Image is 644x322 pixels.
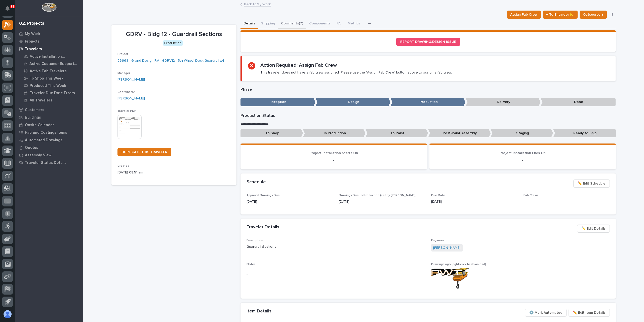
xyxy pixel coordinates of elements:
[428,129,491,137] p: Post-Paint Assembly
[524,194,538,197] span: Fab Crews
[25,32,40,36] p: My Work
[569,309,610,317] button: ✏️ Edit Item Details
[500,151,546,155] span: Project Installation Ends On
[315,98,390,106] p: Design
[19,21,44,26] div: 02. Projects
[247,180,266,185] h2: Schedule
[15,114,83,121] a: Buildings
[15,151,83,159] a: Assembly View
[258,19,278,29] button: Shipping
[25,39,39,44] p: Projects
[577,225,610,233] button: ✏️ Edit Details
[580,11,607,19] button: Outsource ↑
[25,130,67,135] p: Fab and Coatings Items
[19,97,83,104] a: All Travelers
[25,161,66,165] p: Traveler Status Details
[15,45,83,53] a: Travelers
[543,11,578,19] button: ← To Engineer 📐
[510,12,538,18] span: Assign Fab Crew
[11,5,14,8] p: 88
[240,129,303,137] p: To Shop
[247,239,263,242] span: Description
[240,98,315,106] p: Inception
[25,138,62,142] p: Automated Drawings
[546,12,574,18] span: ← To Engineer 📐
[431,239,444,242] span: Engineer
[247,225,279,230] h2: Traveler Details
[581,226,606,232] span: ✏️ Edit Details
[15,136,83,144] a: Automated Drawings
[25,115,41,120] p: Buildings
[400,40,456,44] span: REPORT DRAWING/DESIGN ISSUE
[529,310,562,316] span: ⚙️ Mark Automated
[19,75,83,82] a: To Shop This Week
[15,121,83,129] a: Onsite Calendar
[15,129,83,136] a: Fab and Coatings Items
[117,58,224,63] a: 26668 - Grand Design RV - GDRV12 - 5th Wheel Deck Guardrail x4
[303,129,366,137] p: In Production
[431,263,486,266] span: Drawing Logo (right-click to download)
[15,38,83,45] a: Projects
[117,53,128,56] span: Project
[117,96,145,101] a: [PERSON_NAME]
[2,3,13,14] button: Notifications
[247,194,280,197] span: Approval Drawings Due
[491,129,553,137] p: Staging
[541,98,616,106] p: Done
[30,54,79,59] p: Active Installation Travelers
[334,19,345,29] button: FAI
[524,199,610,204] p: -
[507,11,541,19] button: Assign Fab Crew
[30,84,66,88] p: Produced This Week
[25,108,44,112] p: Customers
[117,110,136,113] span: Traveler PDF
[247,263,256,266] span: Notes
[25,153,51,158] p: Assembly View
[339,194,417,197] span: Drawings Due to Production (set by [PERSON_NAME])
[15,144,83,151] a: Quotes
[25,47,42,51] p: Travelers
[19,67,83,75] a: Active Fab Travelers
[309,151,358,155] span: Project Installation Starts On
[396,38,460,46] a: REPORT DRAWING/DESIGN ISSUE
[163,40,183,46] div: Production
[247,157,421,163] p: -
[247,309,271,314] h2: Item Details
[345,19,363,29] button: Metrics
[30,69,67,74] p: Active Fab Travelers
[117,72,130,75] span: Manager
[390,98,465,106] p: Production
[247,244,425,249] p: Guardrail Sections
[30,98,52,103] p: All Travelers
[247,272,425,277] p: -
[117,31,230,38] p: GDRV - Bldg 12 - Guardrail Sections
[117,77,145,82] a: [PERSON_NAME]
[15,30,83,38] a: My Work
[240,113,616,118] p: Production Status
[25,123,54,127] p: Onsite Calendar
[19,60,83,67] a: Active Customer Support Travelers
[19,53,83,60] a: Active Installation Travelers
[247,199,333,204] p: [DATE]
[30,76,63,81] p: To Shop This Week
[6,6,13,14] div: Notifications88
[117,148,171,156] a: DUPLICATE THIS TRAVELER
[260,62,337,68] h2: Action Required: Assign Fab Crew
[278,19,306,29] button: Comments (7)
[19,82,83,89] a: Produced This Week
[117,91,135,94] span: Coordinator
[240,87,616,92] p: Phase
[15,106,83,114] a: Customers
[25,146,38,150] p: Quotes
[573,180,610,188] button: ✏️ Edit Schedule
[240,19,258,29] button: Details
[583,12,603,18] span: Outsource ↑
[431,199,517,204] p: [DATE]
[431,194,445,197] span: Due Date
[578,181,606,187] span: ✏️ Edit Schedule
[2,309,13,319] button: users-avatar
[525,309,567,317] button: ⚙️ Mark Automated
[29,62,79,66] p: Active Customer Support Travelers
[553,129,616,137] p: Ready to Ship
[42,3,56,12] img: Workspace Logo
